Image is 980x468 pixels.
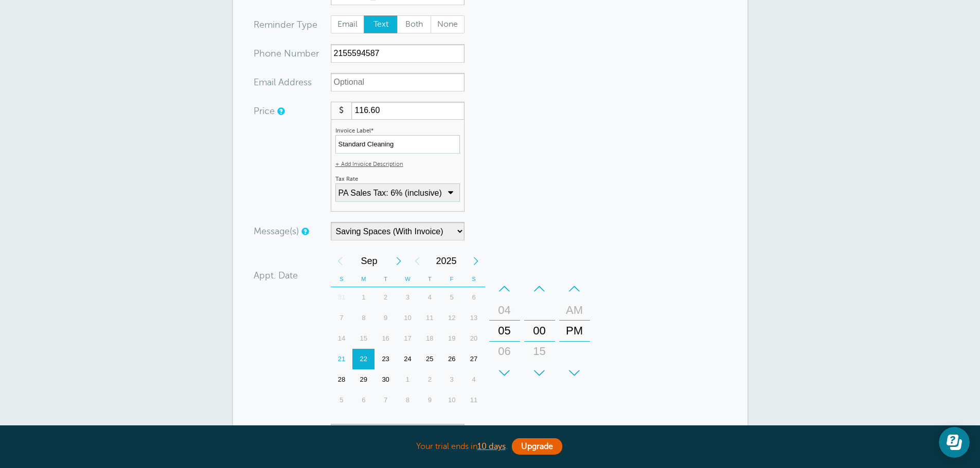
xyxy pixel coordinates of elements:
div: 10 [397,308,419,328]
div: 8 [352,308,375,328]
div: Monday, September 15 [352,328,375,349]
div: 5 [331,390,353,410]
div: 22 [352,349,375,369]
div: Saturday, September 27 [463,349,485,369]
div: Monday, September 8 [352,308,375,328]
div: Sunday, October 5 [331,390,353,410]
div: Next Month [389,251,408,271]
div: Wednesday, September 3 [397,287,419,308]
div: mber [254,44,331,63]
div: Tuesday, September 2 [375,287,397,308]
div: 13 [463,308,485,328]
span: ne Nu [271,49,297,58]
div: Thursday, September 11 [419,308,441,328]
label: Email [331,15,365,34]
input: Optional [331,73,465,91]
div: 30 [527,362,552,382]
div: Friday, September 19 [441,328,463,349]
span: 2025 [426,251,467,271]
span: $ [331,102,352,120]
div: 1 [352,287,375,308]
span: il Add [272,78,295,87]
span: September [349,251,389,271]
th: T [419,271,441,287]
label: Message(s) [254,227,299,236]
div: Wednesday, September 17 [397,328,419,349]
div: Saturday, September 6 [463,287,485,308]
div: 07 [492,362,517,382]
div: 23 [375,349,397,369]
div: 31 [331,287,353,308]
th: T [375,271,397,287]
div: 27 [463,349,485,369]
div: 12 [441,308,463,328]
div: PM [562,321,587,341]
div: 28 [331,369,353,390]
div: 7 [375,390,397,410]
div: 6 [463,287,485,308]
th: W [397,271,419,287]
div: Sunday, August 31 [331,287,353,308]
div: Tuesday, September 23 [375,349,397,369]
div: ress [254,73,331,91]
a: 10 days [477,442,506,451]
div: 16 [375,328,397,349]
iframe: Resource center [939,427,970,458]
div: 5 [441,287,463,308]
div: Saturday, September 20 [463,328,485,349]
div: Friday, September 26 [441,349,463,369]
div: Monday, September 29 [352,369,375,390]
div: Friday, September 12 [441,308,463,328]
div: Thursday, September 18 [419,328,441,349]
div: Sunday, September 7 [331,308,353,328]
div: Saturday, September 13 [463,308,485,328]
div: 30 [375,369,397,390]
div: 21 [331,349,353,369]
div: Friday, October 3 [441,369,463,390]
div: 7 [331,308,353,328]
th: M [352,271,375,287]
div: 2 [419,369,441,390]
div: 8 [397,390,419,410]
label: Tax Rate [335,176,358,182]
span: Ema [254,78,272,87]
div: 05 [492,321,517,341]
div: 3 [397,287,419,308]
div: 4 [419,287,441,308]
div: Tuesday, September 9 [375,308,397,328]
div: 11 [419,308,441,328]
a: Upgrade [512,438,562,455]
label: Text [364,15,398,34]
div: Tuesday, October 7 [375,390,397,410]
span: Text [364,16,397,33]
div: Next Year [467,251,485,271]
a: + Add Invoice Description [335,161,403,167]
div: Hours [489,278,520,383]
div: Tuesday, September 30 [375,369,397,390]
div: Wednesday, September 24 [397,349,419,369]
a: An optional price for the appointment. If you set a price, you can include a payment link in your... [277,108,283,115]
div: 10 [441,390,463,410]
div: 3 [441,369,463,390]
div: 24 [397,349,419,369]
div: Saturday, October 4 [463,369,485,390]
div: Previous Month [331,251,349,271]
div: 04 [492,300,517,321]
div: 2 [375,287,397,308]
div: Today, Sunday, September 21 [331,349,353,369]
div: Thursday, September 4 [419,287,441,308]
div: Sunday, September 14 [331,328,353,349]
div: 9 [375,308,397,328]
label: Appt. Date [254,271,298,280]
th: F [441,271,463,287]
div: Saturday, October 11 [463,390,485,410]
div: Wednesday, September 10 [397,308,419,328]
label: Both [397,15,431,34]
div: 6 [352,390,375,410]
th: S [463,271,485,287]
label: None [431,15,465,34]
a: Simple templates and custom messages will use the reminder schedule set under Settings > Reminder... [301,228,308,235]
div: Wednesday, October 1 [397,369,419,390]
input: 9.99 [351,102,464,120]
